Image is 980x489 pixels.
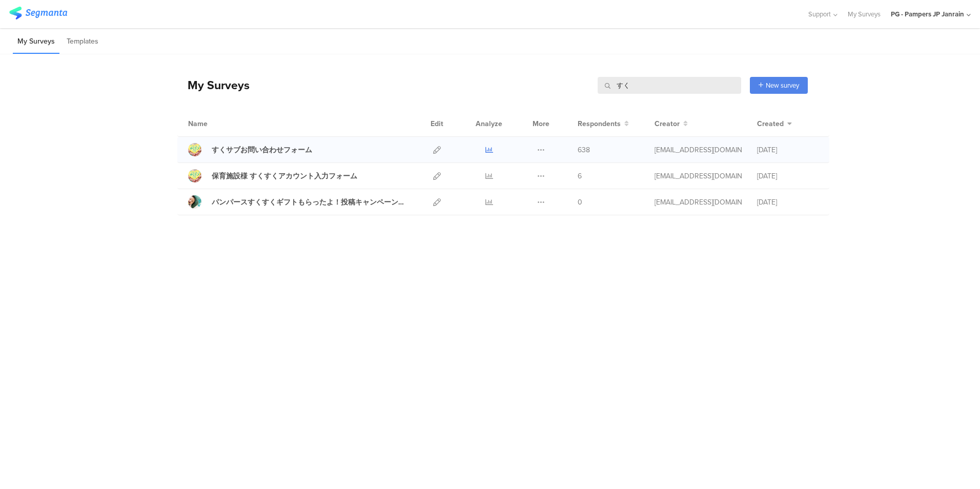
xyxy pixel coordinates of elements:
[188,169,357,182] a: 保育施設様 すくすくアカウント入力フォーム
[578,145,590,155] span: 638
[62,30,103,54] li: Templates
[212,171,357,181] div: 保育施設様 すくすくアカウント入力フォーム
[578,118,621,129] span: Respondents
[757,118,792,129] button: Created
[578,171,582,181] span: 6
[598,77,741,94] input: Survey Name, Creator...
[655,197,742,208] div: furumi.tomoko1@trans-cosmos.co.jp
[188,118,250,129] div: Name
[9,7,67,19] img: segmanta logo
[530,111,552,136] div: More
[474,111,504,136] div: Analyze
[212,145,312,155] div: すくサブお問い合わせフォーム
[655,118,680,129] span: Creator
[578,118,629,129] button: Respondents
[757,197,819,208] div: [DATE]
[655,171,742,181] div: ebisu.ae.1@pg.com
[188,143,312,156] a: すくサブお問い合わせフォーム
[212,197,411,208] div: パンパースすくすくギフトもらったよ！投稿キャンペーン投稿キャンペーン
[766,80,799,90] span: New survey
[655,145,742,155] div: ebisu.ae.1@pg.com
[655,118,688,129] button: Creator
[891,9,964,19] div: PG - Pampers JP Janrain
[177,76,250,94] div: My Surveys
[188,195,411,209] a: パンパースすくすくギフトもらったよ！投稿キャンペーン投稿キャンペーン
[578,197,582,208] span: 0
[13,30,59,54] li: My Surveys
[757,118,784,129] span: Created
[426,111,448,136] div: Edit
[757,171,819,181] div: [DATE]
[808,9,831,19] span: Support
[757,145,819,155] div: [DATE]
